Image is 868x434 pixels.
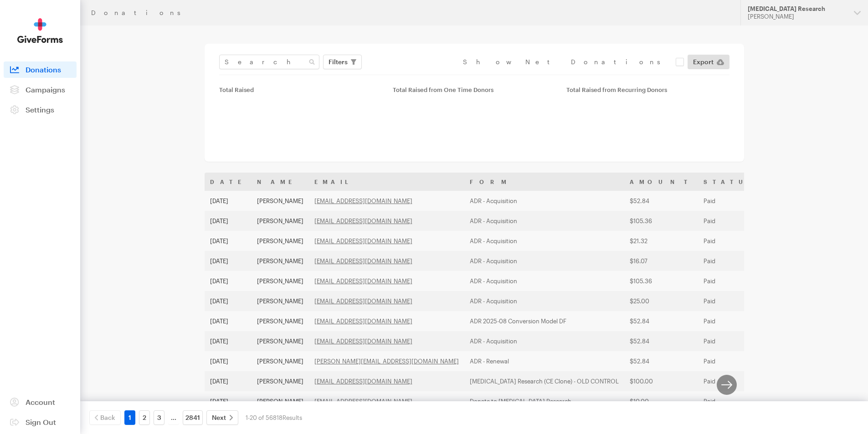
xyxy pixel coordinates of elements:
[252,173,309,191] th: Name
[464,211,624,231] td: ADR - Acquisition
[748,13,847,20] div: [PERSON_NAME]
[252,191,309,211] td: [PERSON_NAME]
[154,410,164,425] a: 3
[698,291,765,311] td: Paid
[314,317,412,325] a: [EMAIL_ADDRESS][DOMAIN_NAME]
[205,291,252,311] td: [DATE]
[698,351,765,371] td: Paid
[464,351,624,371] td: ADR - Renewal
[4,394,77,410] a: Account
[624,231,698,251] td: $21.32
[698,391,765,411] td: Paid
[205,371,252,391] td: [DATE]
[698,191,765,211] td: Paid
[624,391,698,411] td: $10.00
[205,191,252,211] td: [DATE]
[566,86,729,93] div: Total Raised from Recurring Donors
[464,191,624,211] td: ADR - Acquisition
[693,56,714,67] span: Export
[314,378,412,385] a: [EMAIL_ADDRESS][DOMAIN_NAME]
[314,237,412,245] a: [EMAIL_ADDRESS][DOMAIN_NAME]
[139,410,150,425] a: 2
[205,211,252,231] td: [DATE]
[464,391,624,411] td: Donate to [MEDICAL_DATA] Research
[464,251,624,271] td: ADR - Acquisition
[314,217,412,225] a: [EMAIL_ADDRESS][DOMAIN_NAME]
[748,5,847,13] div: [MEDICAL_DATA] Research
[464,371,624,391] td: [MEDICAL_DATA] Research (CE Clone) - OLD CONTROL
[624,191,698,211] td: $52.84
[464,231,624,251] td: ADR - Acquisition
[314,357,459,365] a: [PERSON_NAME][EMAIL_ADDRESS][DOMAIN_NAME]
[26,418,56,426] span: Sign Out
[698,211,765,231] td: Paid
[252,211,309,231] td: [PERSON_NAME]
[26,105,54,114] span: Settings
[624,311,698,331] td: $52.84
[698,251,765,271] td: Paid
[282,414,302,421] span: Results
[252,351,309,371] td: [PERSON_NAME]
[624,271,698,291] td: $105.36
[252,331,309,351] td: [PERSON_NAME]
[26,65,61,74] span: Donations
[205,251,252,271] td: [DATE]
[4,82,77,98] a: Campaigns
[624,331,698,351] td: $52.84
[4,61,77,78] a: Donations
[624,173,698,191] th: Amount
[624,211,698,231] td: $105.36
[314,297,412,305] a: [EMAIL_ADDRESS][DOMAIN_NAME]
[4,414,77,430] a: Sign Out
[219,86,382,93] div: Total Raised
[252,311,309,331] td: [PERSON_NAME]
[698,311,765,331] td: Paid
[246,410,302,425] div: 1-20 of 56818
[205,351,252,371] td: [DATE]
[464,173,624,191] th: Form
[464,271,624,291] td: ADR - Acquisition
[624,371,698,391] td: $100.00
[252,291,309,311] td: [PERSON_NAME]
[17,18,63,43] img: GiveForms
[323,55,362,69] button: Filters
[219,55,319,69] input: Search Name & Email
[314,398,412,405] a: [EMAIL_ADDRESS][DOMAIN_NAME]
[26,398,55,406] span: Account
[212,412,226,423] span: Next
[698,331,765,351] td: Paid
[205,231,252,251] td: [DATE]
[624,291,698,311] td: $25.00
[205,173,252,191] th: Date
[183,410,203,425] a: 2841
[205,271,252,291] td: [DATE]
[698,173,765,191] th: Status
[309,173,464,191] th: Email
[464,331,624,351] td: ADR - Acquisition
[698,231,765,251] td: Paid
[464,291,624,311] td: ADR - Acquisition
[698,371,765,391] td: Paid
[624,351,698,371] td: $52.84
[252,371,309,391] td: [PERSON_NAME]
[624,251,698,271] td: $16.07
[205,391,252,411] td: [DATE]
[252,391,309,411] td: [PERSON_NAME]
[314,197,412,204] a: [EMAIL_ADDRESS][DOMAIN_NAME]
[393,86,555,93] div: Total Raised from One Time Donors
[205,311,252,331] td: [DATE]
[688,55,729,69] a: Export
[314,257,412,265] a: [EMAIL_ADDRESS][DOMAIN_NAME]
[205,331,252,351] td: [DATE]
[252,271,309,291] td: [PERSON_NAME]
[26,85,65,94] span: Campaigns
[206,410,238,425] a: Next
[314,337,412,345] a: [EMAIL_ADDRESS][DOMAIN_NAME]
[4,102,77,118] a: Settings
[329,56,348,67] span: Filters
[698,271,765,291] td: Paid
[464,311,624,331] td: ADR 2025-08 Conversion Model DF
[252,231,309,251] td: [PERSON_NAME]
[252,251,309,271] td: [PERSON_NAME]
[314,277,412,285] a: [EMAIL_ADDRESS][DOMAIN_NAME]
